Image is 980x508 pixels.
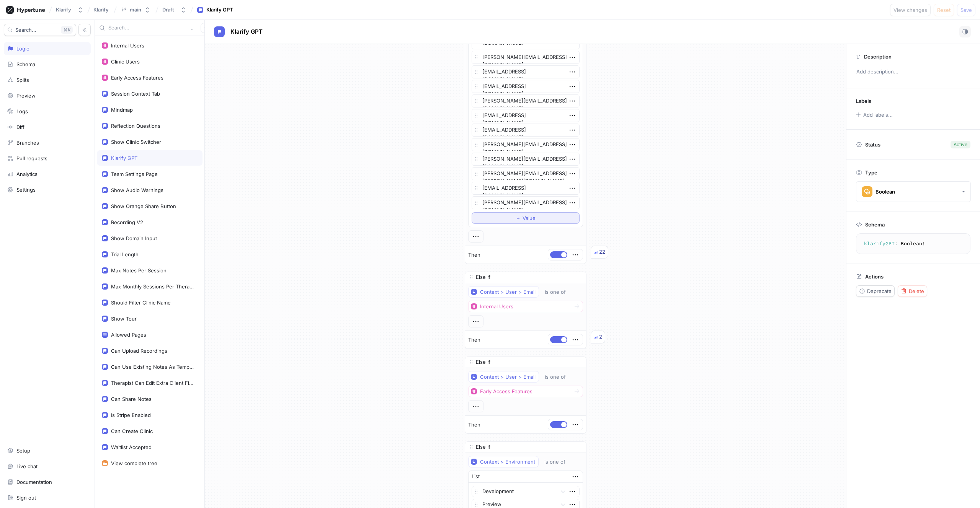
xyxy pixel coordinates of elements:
[875,189,895,195] div: Boolean
[56,7,71,13] div: Klarify
[230,29,263,35] span: Klarify GPT
[162,7,174,13] div: Draft
[111,235,157,241] div: Show Domain Input
[111,107,133,113] div: Mindmap
[545,374,566,380] div: is one of
[472,80,580,93] textarea: [EMAIL_ADDRESS][DOMAIN_NAME]
[867,289,892,293] span: Deprecate
[480,388,532,395] div: Early Access Features
[863,112,893,117] div: Add labels...
[130,7,141,13] div: main
[472,94,580,107] textarea: [PERSON_NAME][EMAIL_ADDRESS][DOMAIN_NAME]
[523,216,536,220] span: Value
[480,289,536,295] div: Context > User > Email
[4,24,76,36] button: Search...K
[111,460,157,466] div: View complete tree
[16,479,52,485] div: Documentation
[4,475,91,488] a: Documentation
[16,155,47,161] div: Pull requests
[111,300,171,306] div: Should Filter Clinic Name
[16,93,36,99] div: Preview
[111,428,153,434] div: Can Create Clinic
[476,443,490,451] p: Else If
[159,3,189,16] button: Draft
[111,75,163,81] div: Early Access Features
[476,274,490,281] p: Else If
[111,219,143,225] div: Recording V2
[16,448,30,454] div: Setup
[472,153,580,166] textarea: [PERSON_NAME][EMAIL_ADDRESS][DOMAIN_NAME]
[206,6,233,14] div: Klarify GPT
[16,463,38,469] div: Live chat
[472,182,580,195] textarea: [EMAIL_ADDRESS][DOMAIN_NAME]
[957,4,975,16] button: Save
[468,301,583,312] button: Internal Users
[111,59,140,65] div: Clinic Users
[890,4,931,16] button: View changes
[111,91,160,97] div: Session Context Tab
[472,473,480,480] div: List
[16,46,29,52] div: Logic
[541,456,577,467] button: is one of
[15,28,36,32] span: Search...
[111,139,161,145] div: Show Clinic Switcher
[480,303,513,310] div: Internal Users
[111,203,176,209] div: Show Orange Share Button
[864,54,892,60] p: Description
[111,155,137,161] div: Klarify GPT
[111,42,144,49] div: Internal Users
[476,358,490,366] p: Else If
[856,285,895,297] button: Deprecate
[93,7,109,12] span: Klarify
[468,336,480,344] p: Then
[472,212,580,224] button: ＋Value
[865,221,885,228] p: Schema
[16,171,38,177] div: Analytics
[16,187,36,193] div: Settings
[859,237,967,251] textarea: klarifyGPT: Boolean!
[472,51,580,64] textarea: [PERSON_NAME][EMAIL_ADDRESS][DOMAIN_NAME]
[599,248,605,256] div: 22
[472,109,580,122] textarea: [EMAIL_ADDRESS][DOMAIN_NAME]
[541,371,577,383] button: is one of
[472,124,580,137] textarea: [EMAIL_ADDRESS][DOMAIN_NAME]
[472,167,580,180] textarea: [PERSON_NAME][EMAIL_ADDRESS][PERSON_NAME][DOMAIN_NAME]
[111,412,151,418] div: Is Stripe Enabled
[865,274,884,280] p: Actions
[856,98,871,104] p: Labels
[16,108,28,114] div: Logs
[541,286,577,298] button: is one of
[111,187,163,193] div: Show Audio Warnings
[16,124,24,130] div: Diff
[111,396,152,402] div: Can Share Notes
[545,289,566,295] div: is one of
[480,459,535,465] div: Context > Environment
[909,289,924,293] span: Delete
[16,140,39,146] div: Branches
[934,4,954,16] button: Reset
[118,3,154,16] button: main
[111,123,160,129] div: Reflection Questions
[865,169,877,176] p: Type
[480,374,536,380] div: Context > User > Email
[544,459,565,465] div: is one of
[111,380,194,386] div: Therapist Can Edit Extra Client Fields
[111,251,139,257] div: Trial Length
[954,141,967,148] div: Active
[472,138,580,151] textarea: [PERSON_NAME][EMAIL_ADDRESS][DOMAIN_NAME]
[111,283,194,290] div: Max Monthly Sessions Per Therapist
[853,65,973,78] p: Add description...
[468,421,480,429] p: Then
[111,316,137,322] div: Show Tour
[111,171,158,177] div: Team Settings Page
[468,286,539,298] button: Context > User > Email
[16,77,29,83] div: Splits
[468,251,480,259] p: Then
[108,24,186,32] input: Search...
[16,495,36,501] div: Sign out
[856,181,971,202] button: Boolean
[468,386,583,397] button: Early Access Features
[111,444,152,450] div: Waitlist Accepted
[111,332,146,338] div: Allowed Pages
[599,333,602,341] div: 2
